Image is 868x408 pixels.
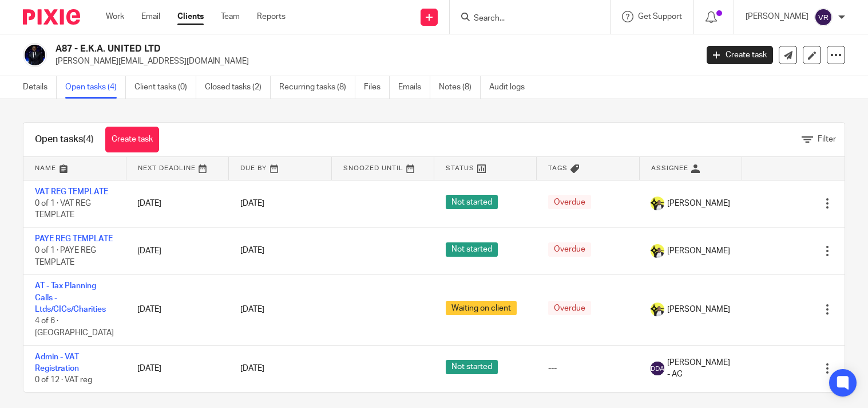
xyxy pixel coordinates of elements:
span: Overdue [548,301,591,315]
a: AT - Tax Planning Calls - Ltds/CICs/Charities [35,282,106,313]
span: Filter [818,135,836,143]
span: [DATE] [240,247,264,255]
a: Create task [707,46,773,64]
a: Audit logs [489,76,533,99]
span: Not started [446,242,498,257]
span: Get Support [638,13,682,21]
a: Clients [177,11,204,22]
a: Admin - VAT Registration [35,353,79,372]
a: Team [221,11,240,22]
a: PAYE REG TEMPLATE [35,235,113,243]
p: [PERSON_NAME] [746,11,808,22]
span: [PERSON_NAME] [667,304,730,315]
a: Create task [105,127,159,152]
span: 0 of 12 · VAT reg [35,376,92,384]
h1: Open tasks [35,134,94,146]
a: Recurring tasks (8) [279,76,355,99]
div: --- [548,363,628,374]
span: Overdue [548,195,591,209]
span: Waiting on client [446,301,517,315]
img: Carine-Starbridge.jpg [651,244,664,258]
h2: A87 - E.K.A. UNITED LTD [56,43,562,55]
a: Files [364,76,390,99]
span: 4 of 6 · [GEOGRAPHIC_DATA] [35,317,114,338]
img: Carine-Starbridge.jpg [651,303,664,316]
span: Not started [446,360,498,374]
span: Status [446,165,474,171]
img: svg%3E [814,8,833,26]
span: [PERSON_NAME] [667,245,730,257]
a: Reports [257,11,286,22]
span: [DATE] [240,364,264,372]
a: Emails [398,76,430,99]
a: Details [23,76,57,99]
a: VAT REG TEMPLATE [35,188,108,196]
span: (4) [83,135,94,144]
input: Search [473,14,576,24]
img: Pixie [23,9,80,25]
td: [DATE] [126,227,228,274]
img: ERIC%20KOFI%20ABREFA.jpg [23,43,47,67]
td: [DATE] [126,180,228,227]
span: [DATE] [240,305,264,313]
span: [DATE] [240,199,264,207]
a: Email [141,11,160,22]
a: Client tasks (0) [134,76,196,99]
span: 0 of 1 · PAYE REG TEMPLATE [35,247,96,267]
span: 0 of 1 · VAT REG TEMPLATE [35,199,91,219]
a: Notes (8) [439,76,481,99]
p: [PERSON_NAME][EMAIL_ADDRESS][DOMAIN_NAME] [56,56,689,67]
span: [PERSON_NAME] - AC [667,357,730,380]
a: Work [106,11,124,22]
img: svg%3E [651,362,664,375]
a: Closed tasks (2) [205,76,271,99]
span: Tags [548,165,568,171]
img: Carine-Starbridge.jpg [651,197,664,210]
span: Not started [446,195,498,209]
td: [DATE] [126,274,228,345]
td: [DATE] [126,345,228,392]
span: Overdue [548,242,591,257]
a: Open tasks (4) [65,76,126,99]
span: Snoozed Until [343,165,403,171]
span: [PERSON_NAME] [667,198,730,209]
